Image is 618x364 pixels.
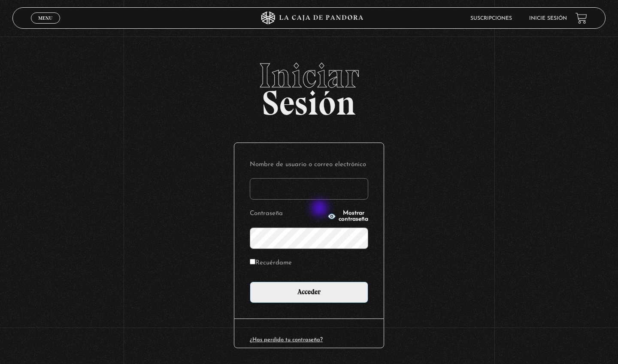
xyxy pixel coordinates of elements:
input: Acceder [250,282,368,303]
button: Mostrar contraseña [327,210,368,222]
h2: Sesión [12,58,606,113]
a: Inicie sesión [529,16,567,21]
span: Iniciar [12,58,606,93]
span: Menu [38,15,52,21]
a: ¿Has perdido tu contraseña? [250,337,323,343]
span: Cerrar [36,23,56,29]
label: Contraseña [250,207,325,221]
input: Recuérdame [250,259,255,264]
a: View your shopping cart [576,12,587,24]
a: Suscripciones [470,16,512,21]
label: Nombre de usuario o correo electrónico [250,158,368,172]
label: Recuérdame [250,257,292,270]
span: Mostrar contraseña [339,210,368,222]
